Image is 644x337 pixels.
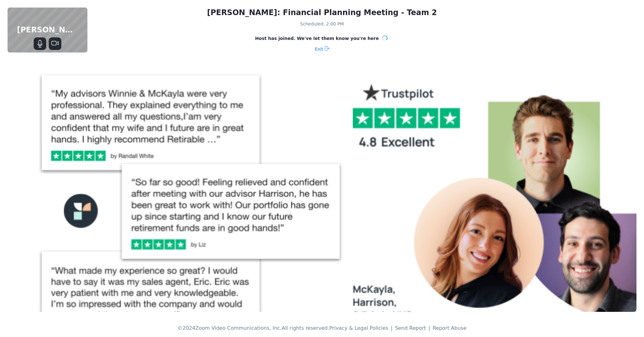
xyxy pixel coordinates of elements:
[329,325,388,331] a: Privacy & Legal Policies
[315,44,329,54] button: Exit
[255,35,379,41] span: Host has joined. We've let them know you're here
[433,324,467,332] button: Report Abuse
[395,324,426,332] button: Send Report
[182,325,195,331] span: 2024
[49,37,61,50] button: Stop Video
[177,325,182,331] span: ©
[94,8,550,18] div: [PERSON_NAME]: Financial Planning Meeting - Team 2
[391,325,392,331] span: |
[315,44,323,54] span: Exit
[8,69,636,312] img: waiting room background
[282,325,329,331] span: All rights reserved.
[94,20,550,28] div: Scheduled: 2:00 PM
[195,325,281,331] span: Zoom Video Communications, Inc.
[34,37,46,50] button: Mute
[429,325,430,331] span: |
